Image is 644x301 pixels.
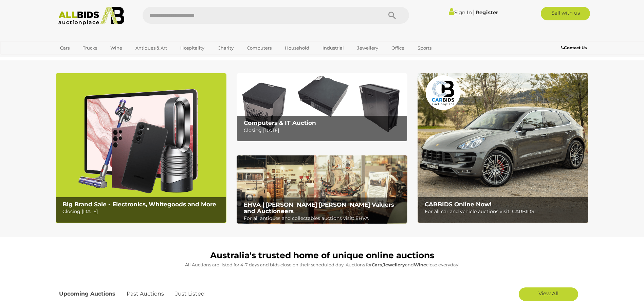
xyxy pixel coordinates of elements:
[106,42,127,54] a: Wine
[62,207,222,216] p: Closing [DATE]
[237,155,407,224] a: EHVA | Evans Hastings Valuers and Auctioneers EHVA | [PERSON_NAME] [PERSON_NAME] Valuers and Auct...
[244,126,404,135] p: Closing [DATE]
[237,73,407,142] img: Computers & IT Auction
[280,42,314,54] a: Household
[383,262,405,267] strong: Jewellery
[131,42,171,54] a: Antiques & Art
[413,42,436,54] a: Sports
[237,73,407,142] a: Computers & IT Auction Computers & IT Auction Closing [DATE]
[519,287,578,301] a: View All
[561,45,587,50] b: Contact Us
[387,42,409,54] a: Office
[55,7,128,25] img: Allbids.com.au
[56,54,113,65] a: [GEOGRAPHIC_DATA]
[59,261,585,269] p: All Auctions are listed for 4-7 days and bids close on their scheduled day. Auctions for , and cl...
[213,42,238,54] a: Charity
[244,119,316,126] b: Computers & IT Auction
[418,73,588,223] img: CARBIDS Online Now!
[541,7,590,20] a: Sell with us
[353,42,383,54] a: Jewellery
[78,42,102,54] a: Trucks
[56,73,226,223] a: Big Brand Sale - Electronics, Whitegoods and More Big Brand Sale - Electronics, Whitegoods and Mo...
[538,290,558,297] span: View All
[561,44,588,52] a: Contact Us
[244,214,404,223] p: For all antiques and collectables auctions visit: EHVA
[318,42,348,54] a: Industrial
[375,7,409,24] button: Search
[56,73,226,223] img: Big Brand Sale - Electronics, Whitegoods and More
[372,262,382,267] strong: Cars
[449,9,472,16] a: Sign In
[62,201,216,208] b: Big Brand Sale - Electronics, Whitegoods and More
[242,42,276,54] a: Computers
[418,73,588,223] a: CARBIDS Online Now! CARBIDS Online Now! For all car and vehicle auctions visit: CARBIDS!
[56,42,74,54] a: Cars
[425,207,585,216] p: For all car and vehicle auctions visit: CARBIDS!
[473,8,475,16] span: |
[425,201,492,208] b: CARBIDS Online Now!
[237,155,407,224] img: EHVA | Evans Hastings Valuers and Auctioneers
[414,262,426,267] strong: Wine
[476,9,498,16] a: Register
[59,251,585,260] h1: Australia's trusted home of unique online auctions
[176,42,209,54] a: Hospitality
[244,201,394,214] b: EHVA | [PERSON_NAME] [PERSON_NAME] Valuers and Auctioneers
